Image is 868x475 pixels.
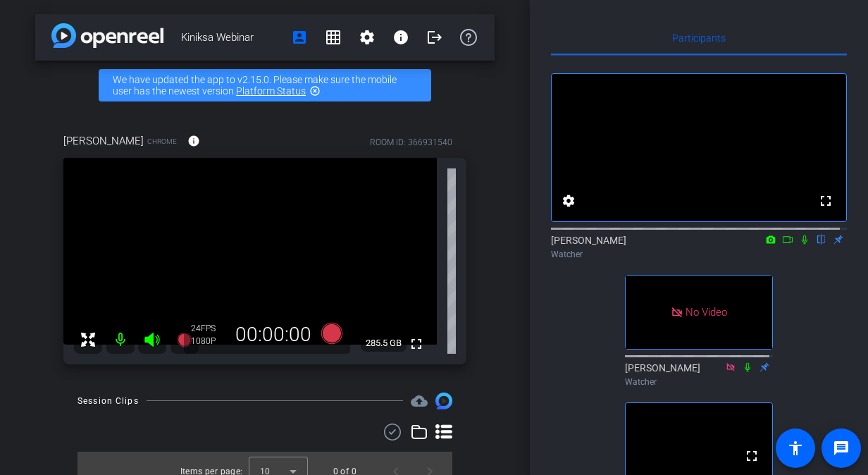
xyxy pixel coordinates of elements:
div: 00:00:00 [226,323,321,347]
div: [PERSON_NAME] [625,361,773,388]
span: Participants [672,33,726,43]
span: No Video [686,306,727,319]
div: We have updated the app to v2.15.0. Please make sure the mobile user has the newest version. [99,69,431,101]
div: ROOM ID: 366931540 [370,136,452,149]
a: Platform Status [236,85,306,97]
mat-icon: grid_on [325,29,342,46]
mat-icon: flip [813,233,830,245]
span: Destinations for your clips [411,393,428,409]
span: Chrome [147,136,177,147]
mat-icon: accessibility [787,440,804,457]
mat-icon: message [833,440,850,457]
span: Kiniksa Webinar [181,23,283,51]
span: FPS [201,323,216,333]
mat-icon: fullscreen [408,335,425,352]
span: [PERSON_NAME] [63,133,144,149]
mat-icon: info [392,29,409,46]
span: 285.5 GB [361,335,407,352]
mat-icon: account_box [291,29,308,46]
mat-icon: logout [426,29,443,46]
mat-icon: cloud_upload [411,393,428,409]
mat-icon: fullscreen [743,448,760,464]
mat-icon: settings [359,29,376,46]
mat-icon: highlight_off [309,85,321,97]
div: 1080P [191,335,226,347]
img: app-logo [51,23,163,48]
img: Session clips [435,393,452,409]
mat-icon: settings [560,192,577,209]
div: [PERSON_NAME] [551,233,847,261]
div: Watcher [551,248,847,261]
div: Watcher [625,376,773,388]
mat-icon: info [187,135,200,147]
div: Session Clips [77,394,139,408]
mat-icon: fullscreen [817,192,834,209]
div: 24 [191,323,226,334]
